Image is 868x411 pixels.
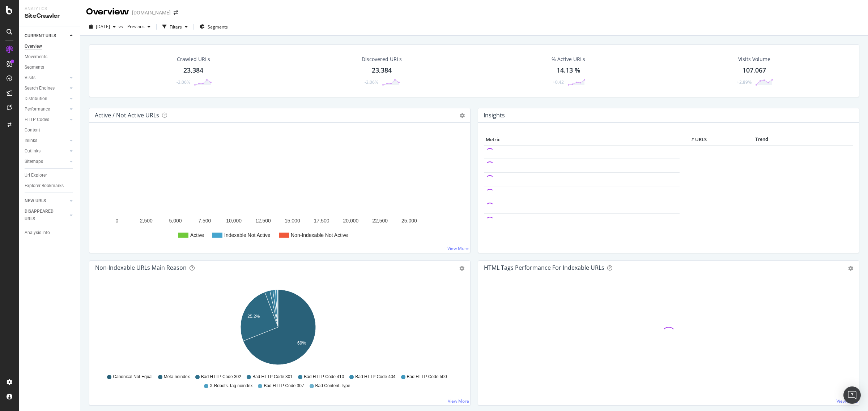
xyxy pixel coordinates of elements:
span: Bad HTTP Code 500 [407,374,447,380]
button: Filters [159,21,191,33]
span: Meta noindex [164,374,190,380]
svg: A chart. [95,287,461,371]
text: 10,000 [226,218,242,224]
text: 0 [116,218,119,224]
span: vs [119,23,124,30]
div: Movements [25,53,47,61]
div: 23,384 [372,66,392,75]
i: Options [460,113,465,118]
div: SiteCrawler [25,12,74,20]
a: Movements [25,53,75,61]
a: Outlinks [25,147,68,155]
div: gear [459,266,464,271]
text: 25,000 [401,218,417,224]
a: Explorer Bookmarks [25,182,75,190]
th: Trend [709,134,815,145]
div: +0.42 [553,79,564,85]
div: -2.06% [176,79,190,85]
div: Crawled URLs [177,56,210,63]
h4: Active / Not Active URLs [95,111,159,120]
div: CURRENT URLS [25,32,56,40]
div: -2.06% [365,79,378,85]
text: 12,500 [255,218,271,224]
text: 5,000 [169,218,182,224]
div: % Active URLs [552,56,585,63]
a: Inlinks [25,137,68,144]
span: Segments [208,24,228,30]
a: Content [25,126,75,134]
div: Overview [86,6,129,18]
a: View More [447,245,469,251]
a: Segments [25,64,75,71]
div: Url Explorer [25,172,47,179]
text: 20,000 [343,218,358,224]
a: HTTP Codes [25,116,68,124]
div: Explorer Bookmarks [25,182,64,190]
a: CURRENT URLS [25,32,68,40]
a: View More [837,398,858,404]
text: Indexable Not Active [224,232,271,238]
div: Overview [25,43,42,50]
a: Distribution [25,95,68,103]
text: 69% [297,341,306,346]
span: Bad HTTP Code 404 [355,374,395,380]
div: Content [25,126,40,134]
th: Metric [484,134,680,145]
span: Bad Content-Type [315,383,350,389]
a: Search Engines [25,85,68,92]
div: Visits Volume [738,56,770,63]
div: HTTP Codes [25,116,49,124]
text: Non-Indexable Not Active [291,232,348,238]
div: HTML Tags Performance for Indexable URLs [484,264,604,271]
div: Analytics [25,6,74,12]
div: Analysis Info [25,229,50,237]
div: 14.13 % [557,66,580,75]
a: NEW URLS [25,197,68,205]
span: Bad HTTP Code 301 [252,374,293,380]
svg: A chart. [95,134,461,247]
div: Non-Indexable URLs Main Reason [95,264,187,271]
a: Url Explorer [25,172,75,179]
div: Open Intercom Messenger [843,386,861,404]
a: Overview [25,43,75,50]
a: DISAPPEARED URLS [25,208,68,223]
div: gear [848,266,853,271]
div: Inlinks [25,137,37,144]
text: 22,500 [372,218,388,224]
div: Discovered URLs [362,56,402,63]
div: [DOMAIN_NAME] [132,9,171,16]
div: Performance [25,105,50,113]
span: Previous [124,23,145,30]
span: Bad HTTP Code 302 [201,374,241,380]
div: NEW URLS [25,197,46,205]
div: arrow-right-arrow-left [174,10,178,15]
div: 23,384 [183,66,203,75]
div: Distribution [25,95,47,103]
a: Performance [25,105,68,113]
div: Visits [25,74,35,82]
div: +2.89% [737,79,752,85]
button: Previous [124,21,153,33]
text: Active [190,232,204,238]
span: X-Robots-Tag noindex [210,383,253,389]
div: DISAPPEARED URLS [25,208,61,223]
text: 7,500 [198,218,211,224]
text: 15,000 [285,218,300,224]
th: # URLS [680,134,709,145]
div: Search Engines [25,85,55,92]
text: 25.2% [247,314,260,319]
div: 107,067 [743,66,766,75]
a: Sitemaps [25,158,68,165]
div: Segments [25,64,44,71]
span: Bad HTTP Code 410 [304,374,344,380]
button: [DATE] [86,21,119,33]
a: View More [448,398,469,404]
text: 2,500 [140,218,153,224]
div: Sitemaps [25,158,43,165]
a: Visits [25,74,68,82]
text: 17,500 [314,218,329,224]
span: Bad HTTP Code 307 [264,383,304,389]
div: Filters [170,24,182,30]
